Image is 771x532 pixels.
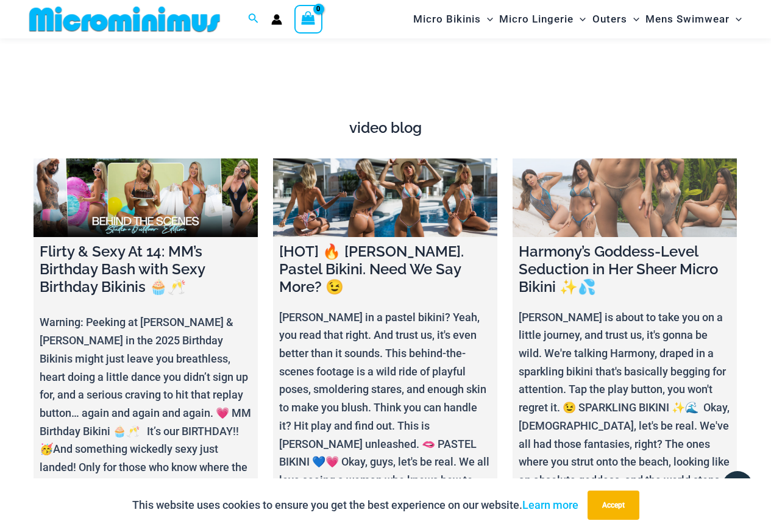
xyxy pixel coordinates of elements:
a: View Shopping Cart, empty [294,5,322,33]
a: Learn more [522,498,578,511]
span: Menu Toggle [574,4,586,35]
span: Outers [592,4,627,35]
span: Menu Toggle [730,4,742,35]
span: Menu Toggle [481,4,493,35]
span: Micro Bikinis [413,4,481,35]
button: Accept [588,491,639,520]
a: Search icon link [248,12,259,27]
nav: Site Navigation [408,2,747,37]
a: Account icon link [271,14,282,25]
span: Micro Lingerie [499,4,574,35]
a: Harmony’s Goddess-Level Seduction in Her Sheer Micro Bikini ✨💦 [513,158,737,237]
a: OutersMenu ToggleMenu Toggle [589,4,642,35]
h4: Flirty & Sexy At 14: MM’s Birthday Bash with Sexy Birthday Bikinis 🧁🥂 [40,243,252,296]
h4: video blog [34,119,737,137]
a: Mens SwimwearMenu ToggleMenu Toggle [642,4,745,35]
a: Micro LingerieMenu ToggleMenu Toggle [496,4,589,35]
p: This website uses cookies to ensure you get the best experience on our website. [132,496,578,514]
img: MM SHOP LOGO FLAT [24,5,225,33]
h4: Harmony’s Goddess-Level Seduction in Her Sheer Micro Bikini ✨💦 [519,243,731,296]
span: Menu Toggle [627,4,639,35]
a: Micro BikinisMenu ToggleMenu Toggle [410,4,496,35]
span: Mens Swimwear [645,4,730,35]
h4: [HOT] 🔥 [PERSON_NAME]. Pastel Bikini. Need We Say More? 😉 [279,243,491,296]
